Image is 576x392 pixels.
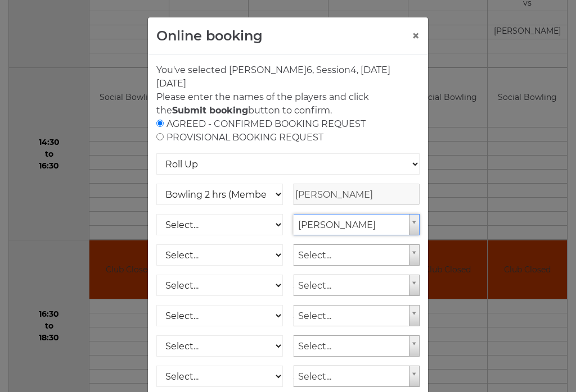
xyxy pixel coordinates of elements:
a: Select... [293,366,420,387]
span: Select... [298,245,404,266]
strong: Submit booking [172,105,248,116]
a: Select... [293,275,420,296]
span: Select... [298,336,404,357]
span: Select... [298,275,404,297]
a: Select... [293,335,420,357]
span: Select... [298,366,404,388]
span: 6 [307,65,312,75]
button: × [412,29,420,43]
span: [PERSON_NAME] [298,215,404,236]
a: Select... [293,244,420,266]
h4: Online booking [156,26,263,46]
p: You've selected [PERSON_NAME] , Session , [DATE][DATE] [156,63,420,90]
a: [PERSON_NAME] [293,214,420,235]
span: 4 [350,65,357,75]
a: Select... [293,305,420,326]
span: Select... [298,306,404,327]
div: AGREED - CONFIRMED BOOKING REQUEST PROVISIONAL BOOKING REQUEST [156,117,420,144]
p: Please enter the names of the players and click the button to confirm. [156,90,420,117]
